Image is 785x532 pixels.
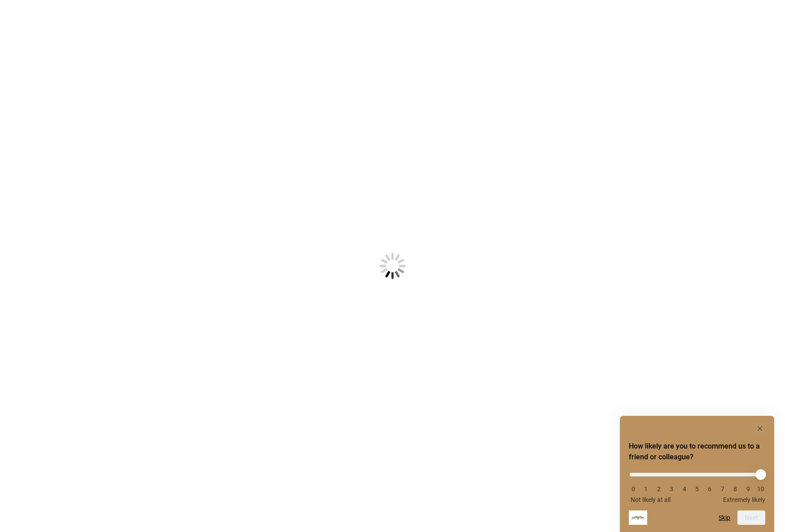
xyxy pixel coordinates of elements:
[705,485,714,493] li: 6
[667,485,676,493] li: 3
[629,466,765,503] div: How likely are you to recommend us to a friend or colleague? Select an option from 0 to 10, with ...
[731,485,740,493] li: 8
[641,485,650,493] li: 1
[680,485,689,493] li: 4
[756,485,765,493] li: 10
[335,209,450,323] img: Loading
[629,485,638,493] li: 0
[744,485,753,493] li: 9
[629,423,765,525] div: How likely are you to recommend us to a friend or colleague? Select an option from 0 to 10, with ...
[629,441,765,462] h2: How likely are you to recommend us to a friend or colleague? Select an option from 0 to 10, with ...
[737,510,765,525] button: Next question
[654,485,663,493] li: 2
[631,496,671,503] span: Not likely at all
[719,514,730,521] button: Skip
[723,496,765,503] span: Extremely likely
[693,485,702,493] li: 5
[754,423,765,434] button: Hide survey
[718,485,727,493] li: 7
